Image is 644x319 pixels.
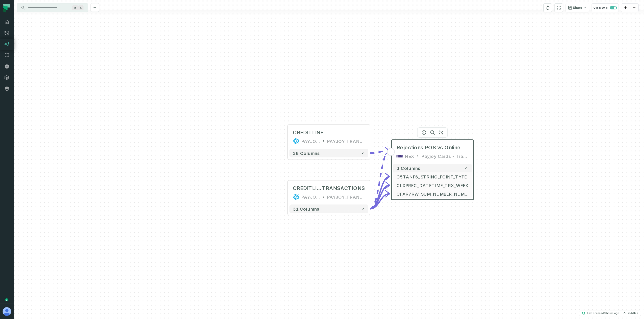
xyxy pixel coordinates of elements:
div: PAYJOY_TRANSFORMED_MASKED [327,193,365,200]
button: Collapse all [592,3,619,12]
span: CLXPREC_DATETIME_TRX_WEEK [397,182,468,189]
button: zoom in [621,4,630,12]
span: 3 columns [397,166,420,171]
div: PAYJOY_DW [301,193,320,200]
div: PAYJOY_TRANSFORMED_MASKED [327,138,365,145]
g: Edge from 52ca71d2f36f940beb21d927471ad1e9 to 3e3ad86fcd3a1e8fd8f37ec52c2cfd55 [370,151,390,209]
span: Press ⌘ + K to focus the search bar [78,5,83,10]
div: PAYJOY_DW [301,138,320,145]
div: CREDITLINE [293,129,323,136]
h4: afdd1ee [628,312,638,315]
g: Edge from 52ca71d2f36f940beb21d927471ad1e9 to 3e3ad86fcd3a1e8fd8f37ec52c2cfd55 [370,194,390,209]
g: Edge from 52ca71d2f36f940beb21d927471ad1e9 to 3e3ad86fcd3a1e8fd8f37ec52c2cfd55 [370,177,390,209]
span: Press ⌘ + K to focus the search bar [72,5,78,10]
span: CFXR7RW_SUM_NUMBER_NUM_TRX [397,191,468,197]
p: Last scanned [587,311,619,315]
div: CREDITLINECARDTRANSACTIONS [293,185,365,192]
img: avatar of Aviel Bar-Yossef [3,307,11,316]
g: Edge from c9f46e785c4d89f1bedc266a56c77c6b to 3e3ad86fcd3a1e8fd8f37ec52c2cfd55 [370,151,390,153]
span: 38 columns [293,151,320,156]
div: HEX [405,153,414,160]
span: C5TANP6_STRING_POINT_TYPE [397,174,468,180]
button: CFXR7RW_SUM_NUMBER_NUM_TRX [393,190,472,198]
div: Payjoy Cards - Tracking [422,153,468,160]
button: Last scanned[DATE] 1:45:13 AMafdd1ee [579,311,641,316]
button: Share [566,3,589,12]
button: zoom out [630,4,638,12]
button: C5TANP6_STRING_POINT_TYPE [393,172,472,181]
span: 31 columns [293,206,319,211]
div: Tooltip anchor [5,298,9,302]
button: - [387,148,395,156]
button: CLXPREC_DATETIME_TRX_WEEK [393,181,472,190]
relative-time: Sep 30, 2025, 1:45 AM GMT+3 [604,312,619,315]
span: TRANSACTIONS [322,185,365,192]
span: Rejections POS vs Online [397,144,461,151]
span: CREDITLINECARD [293,185,322,192]
g: Edge from 52ca71d2f36f940beb21d927471ad1e9 to 3e3ad86fcd3a1e8fd8f37ec52c2cfd55 [370,185,390,209]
